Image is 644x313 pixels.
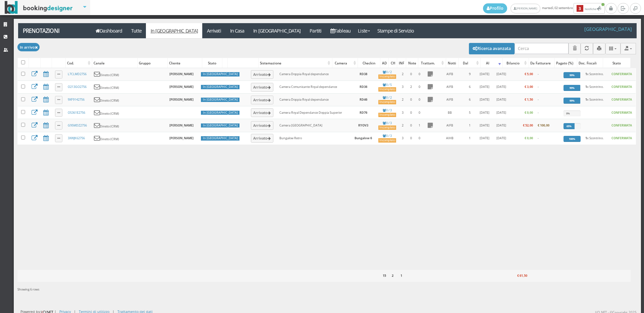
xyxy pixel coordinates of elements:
[525,110,533,115] b: € 0,00
[91,23,127,38] a: Dashboard
[277,94,351,106] td: Camera Doppia Royal dependance
[360,72,367,76] b: RD38
[326,23,355,38] a: Tableau
[277,81,351,94] td: Camera Comunicante Royal dependance
[406,58,418,68] div: Note
[577,5,583,12] b: 3
[583,81,608,94] td: x Scontrino.
[503,58,529,68] div: Bilancio
[502,271,529,280] div: € 61,50
[529,58,554,68] div: Da Fatturare
[481,58,502,68] div: Al
[611,123,632,127] b: CONFERMATA
[92,132,137,145] td: Diretto (CRM)
[463,94,476,106] td: 6
[463,106,476,119] td: 5
[373,23,419,38] a: Stampe di Servizio
[525,136,533,140] b: € 0,00
[389,58,397,68] div: CH
[535,132,561,145] td: -
[407,119,415,132] td: 0
[585,136,587,140] b: 1
[251,121,273,130] button: Arrivato
[92,68,137,81] td: Diretto (CRM)
[525,85,533,89] b: € 3,00
[378,83,396,92] a: 0 / 5Incompleto
[92,119,137,132] td: Diretto (CRM)
[585,72,587,76] b: 1
[603,58,631,68] div: Stato
[17,43,40,51] button: In arrivo
[463,119,476,132] td: 1
[407,81,415,94] td: 2
[407,94,415,106] td: 0
[611,72,632,76] b: CONFERMATA
[201,85,239,89] div: In [GEOGRAPHIC_DATA]
[378,108,396,117] a: 0 / 3Incompleto
[407,106,415,119] td: 0
[525,97,533,102] b: € 1,50
[146,23,202,38] a: In [GEOGRAPHIC_DATA]
[563,123,575,129] div: 65%
[463,132,476,145] td: 1
[476,94,493,106] td: [DATE]
[563,98,581,104] div: 99%
[436,119,464,132] td: AIFB
[611,97,632,102] b: CONFERMATA
[383,273,386,278] b: 15
[277,132,351,145] td: Bungalow Retro
[493,81,509,94] td: [DATE]
[378,134,396,143] a: 0 / 3Incompleto
[493,132,509,145] td: [DATE]
[515,43,569,54] input: Cerca
[17,287,39,292] span: Showing 6 rows
[398,81,407,94] td: 3
[436,94,464,106] td: AIFB
[436,132,464,145] td: AIHB
[68,110,85,115] a: OS361E2756
[415,119,424,132] td: 1
[201,123,239,128] div: In [GEOGRAPHIC_DATA]
[277,119,351,132] td: Camera [GEOGRAPHIC_DATA]
[538,123,549,127] b: € 100,00
[378,100,396,104] div: Incompleto
[378,138,396,143] div: Incompleto
[476,119,493,132] td: [DATE]
[201,136,239,141] div: In [GEOGRAPHIC_DATA]
[563,85,581,91] div: 99%
[251,83,273,92] button: Arrivato
[251,108,273,117] button: Arrivato
[259,58,332,68] div: Sistemazione
[305,23,326,38] a: Partiti
[358,123,368,127] b: RYOV3
[398,119,407,132] td: 2
[378,125,396,130] div: Incompleto
[463,68,476,81] td: 9
[251,70,273,79] button: Arrivato
[415,68,424,81] td: 0
[378,121,396,130] a: 0 / 3Incompleto
[251,96,273,104] button: Arrivato
[476,68,493,81] td: [DATE]
[585,97,587,102] b: 1
[378,70,396,79] a: 0 / 2Incompleto
[169,136,194,140] b: [PERSON_NAME]
[483,3,605,14] span: martedì, 02 settembre
[68,72,87,76] a: L7CLMD2756
[201,98,239,102] div: In [GEOGRAPHIC_DATA]
[138,58,167,68] div: Gruppo
[18,23,88,38] a: Prenotazioni
[418,58,445,68] div: Trattam.
[415,132,424,145] td: 0
[169,72,194,76] b: [PERSON_NAME]
[584,26,632,32] h4: [GEOGRAPHIC_DATA]
[251,134,273,143] button: Arrivato
[355,23,373,38] a: Liste
[92,58,137,68] div: Canale
[563,136,581,142] div: 100%
[555,58,577,68] div: Pagato (%)
[511,4,540,13] a: [PERSON_NAME]
[358,58,380,68] div: Checkin
[611,110,632,115] b: CONFERMATA
[493,94,509,106] td: [DATE]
